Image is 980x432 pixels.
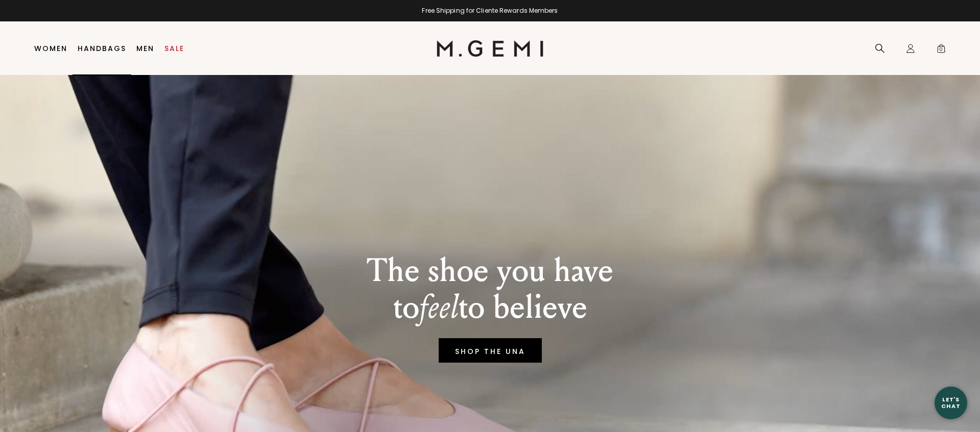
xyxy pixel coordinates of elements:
[419,288,459,327] em: feel
[439,338,542,363] a: SHOP THE UNA
[367,289,613,326] p: to to believe
[164,44,184,53] a: Sale
[437,40,543,57] img: M.Gemi
[367,252,613,289] p: The shoe you have
[136,44,154,53] a: Men
[78,44,126,53] a: Handbags
[935,396,967,409] div: Let's Chat
[34,44,67,53] a: Women
[936,45,946,56] span: 0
